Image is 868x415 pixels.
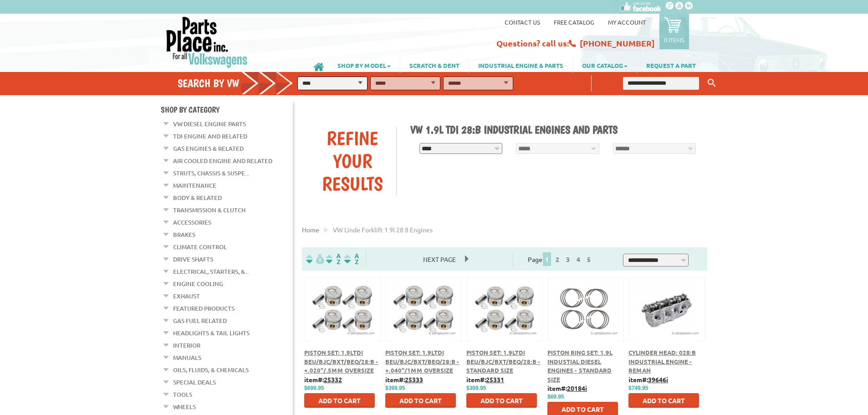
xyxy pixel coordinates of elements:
[567,384,587,392] u: 20184i
[165,16,249,68] img: Parts Place Inc!
[173,266,249,277] a: Electrical, Starters, &...
[304,393,375,408] button: Add to Cart
[573,57,637,73] a: OUR CATALOG
[318,396,361,405] span: Add to Cart
[405,375,423,384] u: 25333
[173,204,245,216] a: Transmission & Clutch
[309,127,396,195] div: Refine Your Results
[173,241,227,253] a: Climate Control
[410,123,701,136] h1: VW 1.9L TDI 28:B Industrial Engines and Parts
[173,352,201,364] a: Manuals
[173,192,222,204] a: Body & Related
[385,348,460,374] a: Piston Set: 1.9LTDI BEU/BJC/BXT/BEQ/28:B - +.040"/1mm Oversize
[486,375,504,384] u: 25331
[543,252,551,266] span: 1
[564,255,572,263] a: 3
[585,255,593,263] a: 5
[173,327,250,339] a: Headlights & Tail Lights
[628,375,668,384] b: item#:
[385,385,405,391] span: $399.95
[173,290,200,302] a: Exhaust
[547,394,564,400] span: $69.95
[178,77,302,90] h4: Search by VW
[173,401,196,413] a: Wheels
[466,348,541,374] a: Piston Set: 1.9LTDI BEU/BJC/BXT/BEQ/28:B - Standard Size
[173,143,244,154] a: Gas Engines & Related
[466,393,537,408] button: Add to Cart
[173,216,211,228] a: Accessories
[302,225,319,234] a: Home
[173,167,249,179] a: Struts, Chassis & Suspe...
[513,251,608,266] div: Page
[469,57,572,73] a: INDUSTRIAL ENGINE & PARTS
[553,255,562,263] a: 2
[333,225,433,234] span: VW linde forklift 1 9l 28 8 engines
[161,105,293,114] h4: Shop By Category
[705,76,719,91] button: Keyword Search
[324,254,342,264] img: Sort by Headline
[306,254,324,264] img: filterpricelow.svg
[304,385,324,391] span: $699.95
[562,405,604,413] span: Add to Cart
[173,155,272,167] a: Air Cooled Engine and Related
[385,393,456,408] button: Add to Cart
[173,339,200,351] a: Interior
[554,18,594,26] a: Free Catalog
[304,375,342,384] b: item#:
[173,179,216,191] a: Maintenance
[173,364,249,376] a: Oils, Fluids, & Chemicals
[414,252,465,266] span: Next Page
[399,396,442,405] span: Add to Cart
[466,375,504,384] b: item#:
[342,254,361,264] img: Sort by Sales Rank
[173,389,192,400] a: Tools
[505,18,540,26] a: Contact us
[173,130,247,142] a: TDI Engine and Related
[328,57,400,73] a: SHOP BY MODEL
[547,384,587,392] b: item#:
[608,18,646,26] a: My Account
[173,302,235,314] a: Featured Products
[648,375,668,384] u: 39646i
[637,57,705,73] a: REQUEST A PART
[643,396,685,405] span: Add to Cart
[547,348,613,383] a: Piston Ring Set: 1.9L Industial Diesel Engines - Standard Size
[304,348,378,374] a: Piston Set: 1.9LTDI BEU/BJC/BXT/BEQ/28:B - +.020"/.5mm Oversize
[574,255,582,263] a: 4
[173,229,195,241] a: Brakes
[400,57,469,73] a: SCRATCH & DENT
[385,375,423,384] b: item#:
[173,253,213,265] a: Drive Shafts
[664,36,684,44] p: 0 items
[659,14,689,49] a: 0 items
[628,393,699,408] button: Add to Cart
[628,348,696,374] a: Cylinder Head: 028:B Industrial Engine - Reman
[628,385,648,391] span: $749.95
[414,255,465,263] a: Next Page
[173,118,246,130] a: VW Diesel Engine Parts
[173,315,227,327] a: Gas Fuel Related
[173,278,223,290] a: Engine Cooling
[324,375,342,384] u: 25332
[466,385,486,391] span: $399.95
[173,376,216,388] a: Special Deals
[480,396,523,405] span: Add to Cart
